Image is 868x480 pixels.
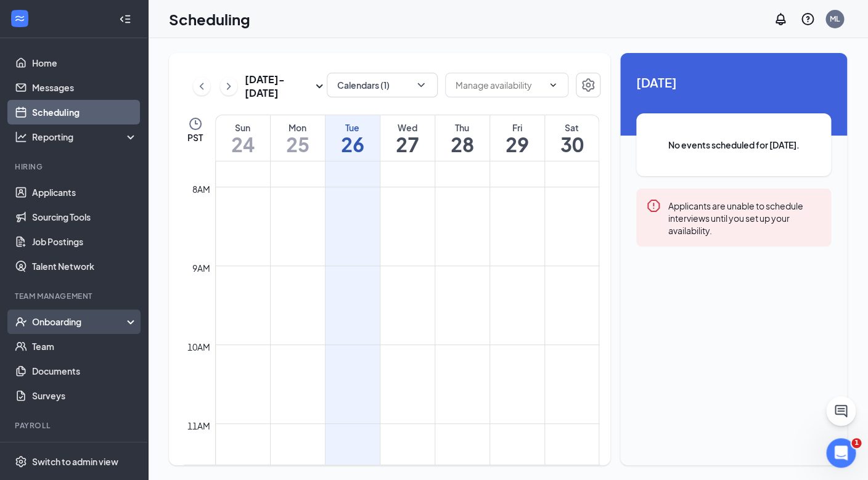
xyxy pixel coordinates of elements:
span: No events scheduled for [DATE]. [661,138,806,152]
div: Thu [435,121,489,134]
a: Sourcing Tools [32,205,137,229]
a: Home [32,51,137,75]
a: Job Postings [32,229,137,254]
span: PST [187,131,203,144]
div: 8am [190,182,213,196]
svg: Collapse [119,13,131,25]
a: Messages [32,75,137,100]
button: Calendars (1)ChevronDown [327,73,438,97]
div: Switch to admin view [32,455,118,468]
button: ChevronLeft [193,77,210,96]
div: Fri [490,121,544,134]
a: August 25, 2025 [271,115,325,161]
svg: SmallChevronDown [312,79,327,94]
a: Team [32,334,137,359]
svg: ChevronLeft [195,79,208,94]
h1: 27 [380,134,435,155]
svg: UserCheck [15,315,27,328]
div: Sat [545,121,599,134]
a: Documents [32,359,137,383]
div: Mon [271,121,325,134]
a: August 29, 2025 [490,115,544,161]
div: Hiring [15,161,135,172]
div: Applicants are unable to schedule interviews until you set up your availability. [668,198,821,237]
div: 11am [185,419,213,433]
a: August 30, 2025 [545,115,599,161]
div: Onboarding [32,315,127,328]
div: Reporting [32,131,138,143]
a: Surveys [32,383,137,408]
button: Settings [576,73,600,97]
svg: WorkstreamLogo [14,12,26,25]
svg: ChevronRight [223,79,235,94]
input: Manage availability [456,78,543,92]
svg: QuestionInfo [800,12,815,26]
div: Team Management [15,291,135,301]
svg: Settings [581,78,596,92]
h1: Scheduling [169,9,250,30]
a: Settings [576,73,600,100]
div: Wed [380,121,435,134]
svg: ChatActive [833,404,848,418]
h1: 30 [545,134,599,155]
svg: ChevronDown [548,80,558,90]
a: August 26, 2025 [325,115,380,161]
a: PayrollCrown [32,439,137,463]
div: Sun [216,121,270,134]
span: [DATE] [636,73,831,92]
svg: Settings [15,455,27,468]
h1: 26 [325,134,380,155]
div: Payroll [15,420,135,431]
a: Scheduling [32,100,137,124]
h1: 28 [435,134,489,155]
div: Tue [325,121,380,134]
h1: 29 [490,134,544,155]
iframe: Intercom live chat [826,438,856,468]
button: ChatActive [826,396,856,426]
h1: 25 [271,134,325,155]
h1: 24 [216,134,270,155]
svg: Error [646,198,661,213]
div: 10am [185,340,213,354]
div: 9am [190,261,213,275]
h3: [DATE] - [DATE] [245,73,312,100]
a: August 28, 2025 [435,115,489,161]
div: ML [830,14,840,24]
a: Applicants [32,180,137,205]
svg: Clock [188,116,203,131]
button: ChevronRight [220,77,237,96]
span: 1 [851,438,861,448]
a: Talent Network [32,254,137,279]
a: August 27, 2025 [380,115,435,161]
svg: Notifications [773,12,788,26]
svg: Analysis [15,131,27,143]
a: August 24, 2025 [216,115,270,161]
svg: ChevronDown [415,79,427,91]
